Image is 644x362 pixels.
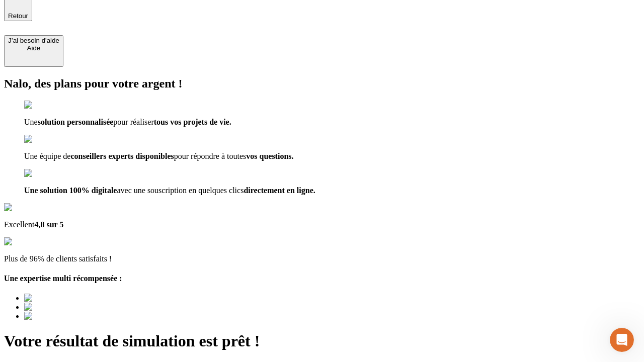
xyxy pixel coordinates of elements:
[174,152,247,160] span: pour répondre à toutes
[113,118,153,126] span: pour réaliser
[34,220,63,229] span: 4,8 sur 5
[24,118,38,126] span: Une
[244,186,315,195] span: directement en ligne.
[24,152,70,160] span: Une équipe de
[4,332,640,350] h1: Votre résultat de simulation est prêt !
[4,220,34,229] span: Excellent
[8,44,59,52] div: Aide
[8,37,59,44] div: J’ai besoin d'aide
[154,118,231,126] span: tous vos projets de vie.
[24,312,117,321] img: Best savings advice award
[4,237,54,246] img: reviews stars
[4,77,640,90] h2: Nalo, des plans pour votre argent !
[8,12,28,20] span: Retour
[24,101,67,110] img: checkmark
[4,274,640,283] h4: Une expertise multi récompensée :
[4,254,640,263] p: Plus de 96% de clients satisfaits !
[24,169,67,178] img: checkmark
[70,152,174,160] span: conseillers experts disponibles
[24,135,67,144] img: checkmark
[246,152,293,160] span: vos questions.
[4,203,62,212] img: Google Review
[117,186,244,195] span: avec une souscription en quelques clics
[4,35,63,67] button: J’ai besoin d'aideAide
[24,303,117,312] img: Best savings advice award
[610,328,634,352] iframe: Intercom live chat
[24,294,117,303] img: Best savings advice award
[24,186,117,195] span: Une solution 100% digitale
[38,118,114,126] span: solution personnalisée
